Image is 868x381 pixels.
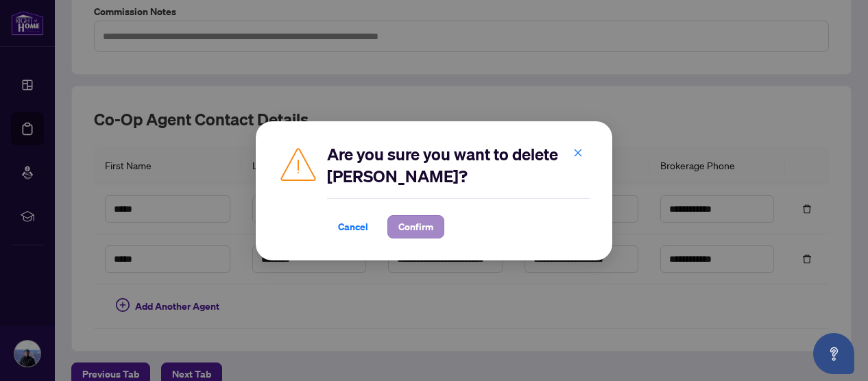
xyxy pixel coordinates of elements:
img: Caution Icon [278,143,319,184]
span: Cancel [338,216,368,238]
span: close [573,148,583,158]
button: Confirm [387,215,444,238]
span: Confirm [398,216,433,238]
button: Cancel [327,215,379,238]
button: Open asap [813,333,854,374]
h2: Are you sure you want to delete [PERSON_NAME]? [327,143,590,187]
